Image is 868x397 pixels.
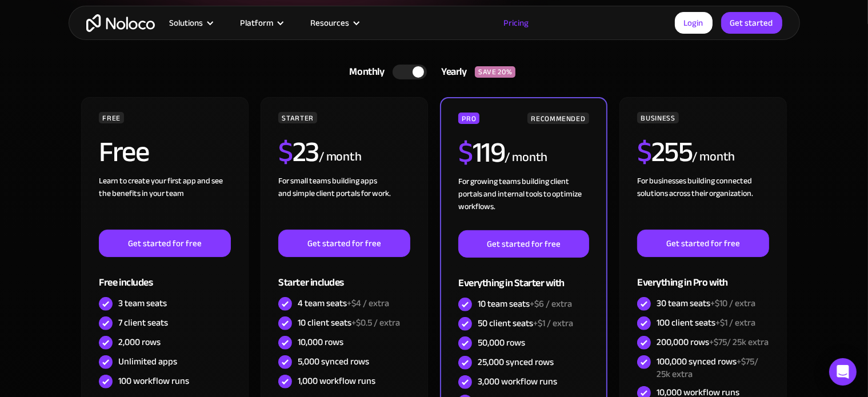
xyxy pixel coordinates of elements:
div: Platform [226,15,296,30]
div: FREE [99,112,124,123]
span: +$10 / extra [710,295,755,312]
span: +$1 / extra [715,314,755,331]
div: For businesses building connected solutions across their organization. ‍ [637,175,769,230]
div: STARTER [278,112,317,123]
div: 100 client seats [657,316,755,329]
div: 4 team seats [298,297,389,310]
div: 10,000 rows [298,336,343,348]
div: 50,000 rows [478,336,525,349]
div: 7 client seats [118,316,168,329]
div: Solutions [155,15,226,30]
div: 100 workflow runs [118,375,189,387]
div: 1,000 workflow runs [298,375,375,387]
div: Resources [296,15,372,30]
div: Yearly [427,63,475,81]
div: Open Intercom Messenger [829,358,857,386]
div: Platform [240,15,273,30]
span: $ [458,126,473,179]
div: Monthly [335,63,393,81]
a: Get started for free [637,230,769,257]
span: +$75/ 25k extra [709,334,769,351]
div: / month [692,148,735,166]
span: +$1 / extra [533,315,573,332]
div: Everything in Pro with [637,257,769,294]
div: Everything in Starter with [458,258,589,295]
div: Free includes [99,257,230,294]
a: Login [675,12,713,34]
h2: 119 [458,138,505,167]
span: $ [278,125,293,179]
div: Starter includes [278,257,410,294]
div: RECOMMENDED [527,113,589,124]
span: +$4 / extra [347,295,389,312]
div: 3 team seats [118,297,167,310]
div: For growing teams building client portals and internal tools to optimize workflows. [458,175,589,230]
a: Get started for free [99,230,230,257]
div: Unlimited apps [118,355,177,368]
a: Get started for free [278,230,410,257]
div: Resources [310,15,349,30]
div: 50 client seats [478,317,573,330]
div: 25,000 synced rows [478,356,554,368]
div: Solutions [169,15,203,30]
div: 10 team seats [478,298,572,310]
div: 30 team seats [657,297,755,310]
div: 10 client seats [298,316,400,329]
div: / month [319,148,362,166]
div: 2,000 rows [118,336,161,348]
a: Get started for free [458,230,589,258]
span: $ [637,125,651,179]
div: 3,000 workflow runs [478,375,557,388]
div: / month [505,149,547,167]
div: 5,000 synced rows [298,355,369,368]
div: SAVE 20% [475,66,515,78]
h2: Free [99,138,149,166]
a: home [86,14,155,32]
div: For small teams building apps and simple client portals for work. ‍ [278,175,410,230]
div: BUSINESS [637,112,678,123]
div: 100,000 synced rows [657,355,769,380]
div: 200,000 rows [657,336,769,348]
div: PRO [458,113,479,124]
h2: 255 [637,138,692,166]
h2: 23 [278,138,319,166]
div: Learn to create your first app and see the benefits in your team ‍ [99,175,230,230]
span: +$6 / extra [530,295,572,312]
a: Get started [721,12,782,34]
span: +$75/ 25k extra [657,353,758,383]
span: +$0.5 / extra [351,314,400,331]
a: Pricing [489,15,543,30]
